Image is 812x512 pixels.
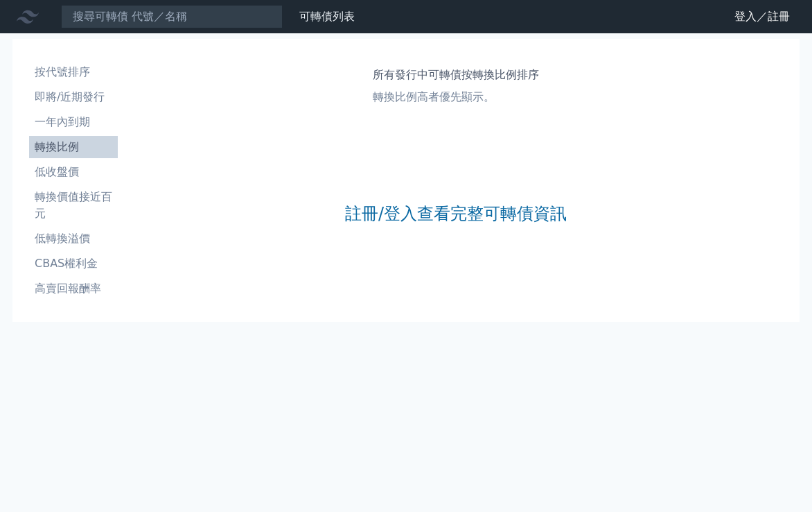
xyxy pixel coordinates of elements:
a: 一年內到期 [29,111,118,133]
a: 低收盤價 [29,161,118,183]
a: 轉換比例 [29,136,118,158]
a: 可轉債列表 [299,10,355,23]
a: 即將/近期發行 [29,86,118,108]
h1: 所有發行中可轉債按轉換比例排序 [373,67,539,83]
li: 低轉換溢價 [29,230,118,247]
p: 轉換比例高者優先顯示。 [373,89,539,105]
a: 高賣回報酬率 [29,278,118,300]
input: 搜尋可轉債 代號／名稱 [61,5,283,28]
a: CBAS權利金 [29,253,118,275]
li: 轉換比例 [29,139,118,155]
li: CBAS權利金 [29,255,118,272]
a: 按代號排序 [29,61,118,83]
li: 低收盤價 [29,164,118,180]
li: 即將/近期發行 [29,89,118,105]
li: 一年內到期 [29,114,118,130]
a: 登入／註冊 [723,6,801,28]
li: 轉換價值接近百元 [29,189,118,222]
a: 註冊/登入查看完整可轉債資訊 [345,203,567,225]
li: 按代號排序 [29,64,118,80]
a: 轉換價值接近百元 [29,186,118,225]
a: 低轉換溢價 [29,228,118,250]
li: 高賣回報酬率 [29,280,118,297]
